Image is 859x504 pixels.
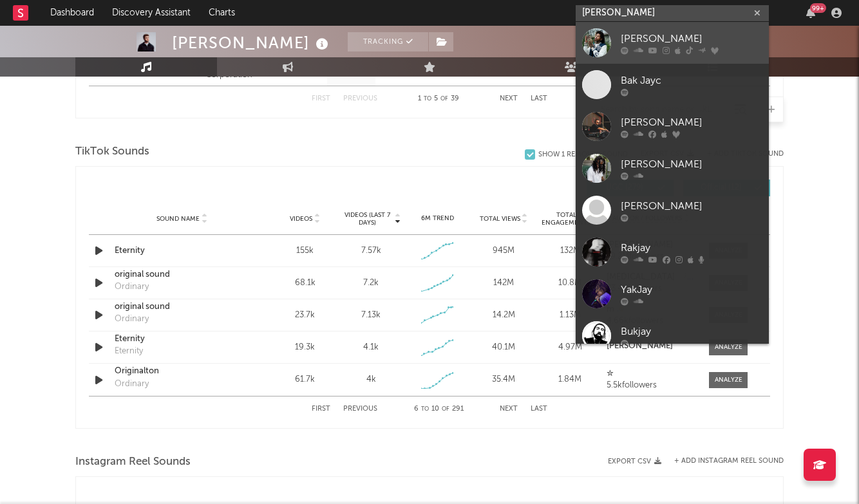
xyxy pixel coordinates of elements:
[607,342,673,350] strong: [PERSON_NAME]
[621,31,762,46] div: [PERSON_NAME]
[480,215,520,223] span: Total Views
[540,341,600,354] div: 4.97M
[576,22,769,64] a: [PERSON_NAME]
[621,73,762,88] div: Bak Jayc
[275,245,335,257] div: 155k
[115,378,149,391] div: Ordinary
[531,95,547,102] button: Last
[348,32,428,51] button: Tracking
[621,115,762,130] div: [PERSON_NAME]
[810,3,826,13] div: 99 +
[440,96,448,102] span: of
[275,373,335,386] div: 61.7k
[312,95,330,102] button: First
[156,215,200,223] span: Sound Name
[576,147,769,189] a: [PERSON_NAME]
[361,245,381,257] div: 7.57k
[540,373,600,386] div: 1.84M
[674,458,784,465] button: + Add Instagram Reel Sound
[576,64,769,106] a: Bak Jayc
[366,373,376,386] div: 4k
[442,406,449,412] span: of
[363,277,379,290] div: 7.2k
[115,281,149,294] div: Ordinary
[115,365,249,378] a: Originalton
[312,406,330,413] button: First
[621,156,762,172] div: [PERSON_NAME]
[576,231,769,273] a: Rakjay
[576,106,769,147] a: [PERSON_NAME]
[500,406,518,413] button: Next
[540,309,600,322] div: 1.13M
[403,402,474,417] div: 6 10 291
[621,198,762,214] div: [PERSON_NAME]
[576,5,769,21] input: Search for artists
[474,341,534,354] div: 40.1M
[540,245,600,257] div: 132M
[75,454,191,470] span: Instagram Reel Sounds
[421,406,429,412] span: to
[474,309,534,322] div: 14.2M
[343,95,377,102] button: Previous
[115,333,249,346] a: Eternity
[540,211,592,227] span: Total Engagements
[341,211,393,227] span: Videos (last 7 days)
[290,215,312,223] span: Videos
[806,8,815,18] button: 99+
[538,151,628,159] div: Show 1 Removed Sound
[500,95,518,102] button: Next
[115,345,143,358] div: Eternity
[363,341,379,354] div: 4.1k
[661,458,784,465] div: + Add Instagram Reel Sound
[115,313,149,326] div: Ordinary
[424,96,431,102] span: to
[576,189,769,231] a: [PERSON_NAME]
[403,91,474,107] div: 1 5 39
[361,309,381,322] div: 7.13k
[540,277,600,290] div: 10.8M
[607,369,614,378] strong: ✮
[621,240,762,256] div: Rakjay
[115,268,249,281] a: original sound
[621,324,762,339] div: Bukjay
[172,32,332,53] div: [PERSON_NAME]
[115,301,249,313] a: original sound
[75,144,149,160] span: TikTok Sounds
[474,373,534,386] div: 35.4M
[343,406,377,413] button: Previous
[621,282,762,297] div: YakJay
[115,245,249,257] a: Eternity
[275,309,335,322] div: 23.7k
[275,277,335,290] div: 68.1k
[576,273,769,315] a: YakJay
[531,406,547,413] button: Last
[607,381,696,390] div: 5.5k followers
[608,458,661,465] button: Export CSV
[408,214,467,223] div: 6M Trend
[474,245,534,257] div: 945M
[275,341,335,354] div: 19.3k
[474,277,534,290] div: 142M
[576,315,769,357] a: Bukjay
[607,342,696,351] a: [PERSON_NAME]
[607,369,696,378] a: ✮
